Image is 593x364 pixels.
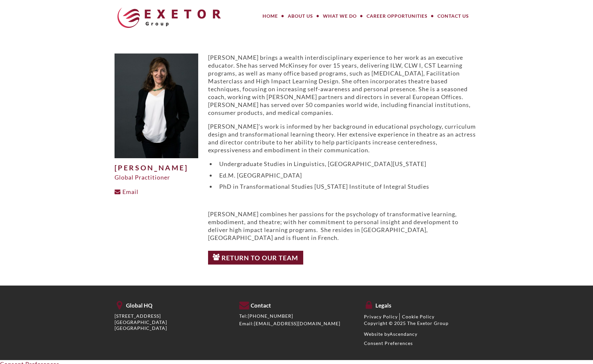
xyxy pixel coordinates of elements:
a: Contact Us [433,10,474,23]
h5: Contact [239,299,354,309]
a: Cookie Policy [402,314,434,319]
a: Career Opportunities [362,10,433,23]
div: Email: [239,321,354,327]
img: The Exetor Group [117,8,221,28]
a: Home [258,10,283,23]
h5: Legals [364,299,479,309]
a: [EMAIL_ADDRESS][DOMAIN_NAME] [254,321,340,326]
a: Ascendancy [390,331,417,337]
a: Consent Preferences [364,340,413,346]
li: Ed.M. [GEOGRAPHIC_DATA] [216,171,479,179]
p: [PERSON_NAME]’s work is informed by her background in educational psychology, curriculum design a... [208,122,479,154]
div: Website by [364,331,479,337]
li: PhD in Transformational Studies [US_STATE] Institute of Integral Studies [216,182,479,190]
li: Undergraduate Studies in Linguistics, [GEOGRAPHIC_DATA][US_STATE] [216,160,479,168]
p: [PERSON_NAME] combines her passions for the psychology of transformative learning, embodiment, an... [208,210,479,242]
h5: Global HQ [115,299,229,309]
img: Melodie-H-500x625.jpg [115,54,198,158]
a: What We Do [318,10,362,23]
div: Tel: [239,313,354,319]
h1: [PERSON_NAME] [115,164,198,172]
a: Privacy Policy [364,314,398,319]
div: Copyright © 2025 The Exetor Group [364,320,479,326]
a: Email [115,188,138,195]
p: [PERSON_NAME] brings a wealth interdisciplinary experience to her work as an executive educator. ... [208,54,479,117]
a: About Us [283,10,318,23]
a: Return to Our Team [208,251,304,265]
p: [STREET_ADDRESS] [GEOGRAPHIC_DATA] [GEOGRAPHIC_DATA] [115,313,229,331]
div: Global Practitioner [115,173,198,181]
a: [PHONE_NUMBER] [248,313,293,319]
